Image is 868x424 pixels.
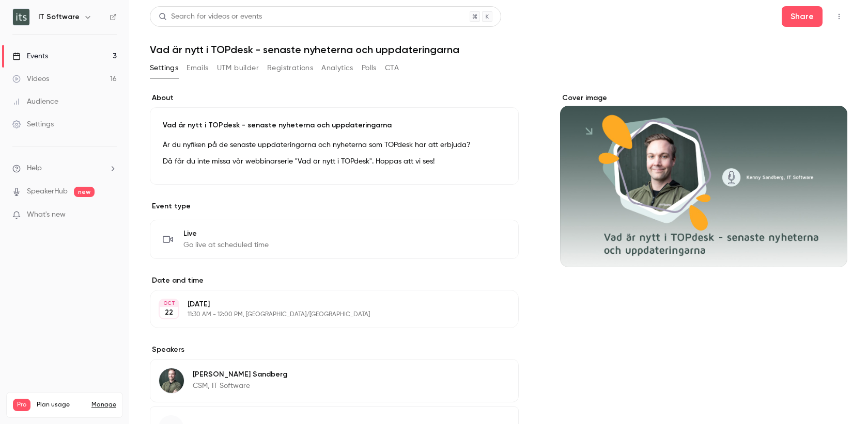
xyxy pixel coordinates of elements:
p: 11:30 AM - 12:00 PM, [GEOGRAPHIC_DATA]/[GEOGRAPHIC_DATA] [188,311,464,319]
p: Event type [150,201,519,211]
p: 22 [165,307,173,318]
div: Search for videos or events [159,11,262,22]
span: What's new [27,209,66,220]
a: Manage [91,401,116,409]
span: Plan usage [37,401,85,409]
span: Go live at scheduled time [183,240,269,250]
div: Audience [12,96,58,107]
p: [DATE] [188,299,464,309]
span: Help [27,163,42,174]
h6: IT Software [38,12,80,22]
p: [PERSON_NAME] Sandberg [193,369,287,380]
button: UTM builder [217,60,259,76]
button: Polls [362,60,377,76]
button: Emails [187,60,208,76]
label: Cover image [560,93,847,103]
li: help-dropdown-opener [12,163,117,174]
button: Share [782,6,823,27]
div: OCT [160,300,178,307]
div: Settings [12,119,54,129]
p: Vad är nytt i TOPdesk - senaste nyheterna och uppdateringarna [163,120,506,131]
button: Registrations [267,60,313,76]
img: Kenny Sandberg [159,368,184,393]
p: Då får du inte missa vår webbinarserie "Vad är nytt i TOPdesk". Hoppas att vi ses! [163,155,506,168]
span: Pro [13,399,30,411]
h1: Vad är nytt i TOPdesk - senaste nyheterna och uppdateringarna [150,43,847,56]
p: CSM, IT Software [193,381,287,391]
p: Är du nyfiken på de senaste uppdateringarna och nyheterna som TOPdesk har att erbjuda? [163,139,506,151]
label: About [150,93,519,103]
button: Analytics [321,60,353,76]
label: Speakers [150,345,519,355]
a: SpeakerHub [27,186,68,197]
div: Events [12,51,48,61]
span: Live [183,229,269,239]
div: Kenny Sandberg[PERSON_NAME] SandbergCSM, IT Software [150,359,519,402]
button: CTA [385,60,399,76]
section: Cover image [560,93,847,267]
span: new [74,187,95,197]
img: IT Software [13,9,29,25]
div: Videos [12,74,49,84]
label: Date and time [150,275,519,286]
button: Settings [150,60,178,76]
